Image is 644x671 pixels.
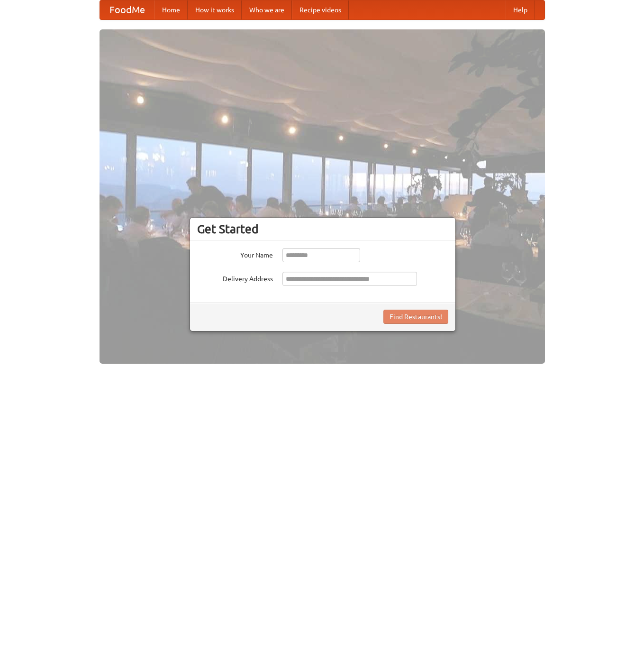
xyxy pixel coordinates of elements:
[154,0,188,19] a: Home
[242,0,292,19] a: Who we are
[100,0,154,19] a: FoodMe
[506,0,535,19] a: Help
[188,0,242,19] a: How it works
[197,272,273,284] label: Delivery Address
[292,0,349,19] a: Recipe videos
[197,222,448,236] h3: Get Started
[197,248,273,260] label: Your Name
[383,310,448,324] button: Find Restaurants!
